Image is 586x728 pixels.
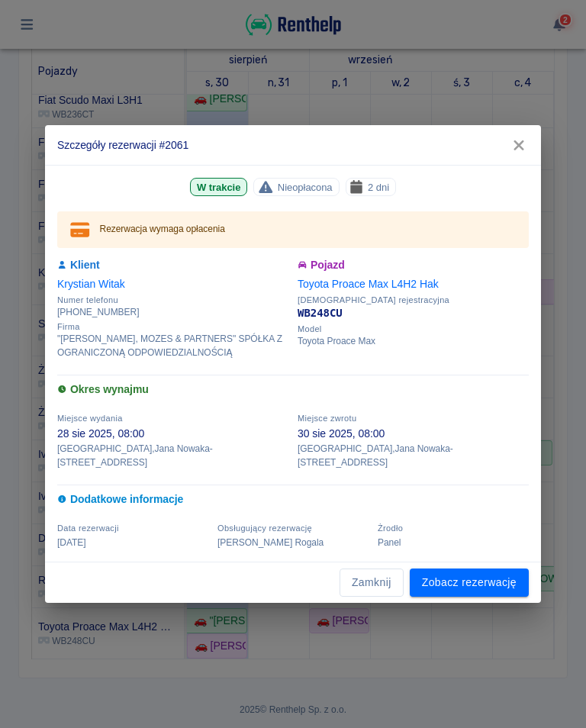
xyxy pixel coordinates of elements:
[298,414,356,423] span: Miejsce zwrotu
[57,295,288,305] span: Numer telefonu
[298,324,529,334] span: Model
[57,382,529,398] h6: Okres wynajmu
[57,523,119,533] span: Data rezerwacji
[57,322,288,332] span: Firma
[298,305,529,321] p: WB248CU
[410,569,529,597] a: Zobacz rezerwację
[340,569,404,597] button: Zamknij
[57,414,123,423] span: Miejsce wydania
[298,426,529,442] p: 30 sie 2025, 08:00
[57,491,529,507] h6: Dodatkowe informacje
[45,125,541,165] h2: Szczegóły rezerwacji #2061
[298,278,439,290] a: Toyota Proace Max L4H2 Hak
[57,442,288,469] p: [GEOGRAPHIC_DATA] , Jana Nowaka-[STREET_ADDRESS]
[378,536,529,549] p: Panel
[57,278,125,290] a: Krystian Witak
[57,426,288,442] p: 28 sie 2025, 08:00
[57,305,288,319] p: [PHONE_NUMBER]
[298,295,529,305] span: [DEMOGRAPHIC_DATA] rejestracyjna
[57,536,208,549] p: [DATE]
[100,216,225,243] div: Rezerwacja wymaga opłacenia
[298,257,529,273] h6: Pojazd
[57,257,288,273] h6: Klient
[217,536,369,549] p: [PERSON_NAME] Rogala
[272,179,339,195] span: Nieopłacona
[298,442,529,469] p: [GEOGRAPHIC_DATA] , Jana Nowaka-[STREET_ADDRESS]
[217,523,312,533] span: Obsługujący rezerwację
[298,334,529,348] p: Toyota Proace Max
[362,179,395,195] span: 2 dni
[191,179,246,195] span: W trakcie
[57,332,288,359] p: "[PERSON_NAME], MOZES & PARTNERS" SPÓŁKA Z OGRANICZONĄ ODPOWIEDZIALNOŚCIĄ
[378,523,403,533] span: Żrodło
